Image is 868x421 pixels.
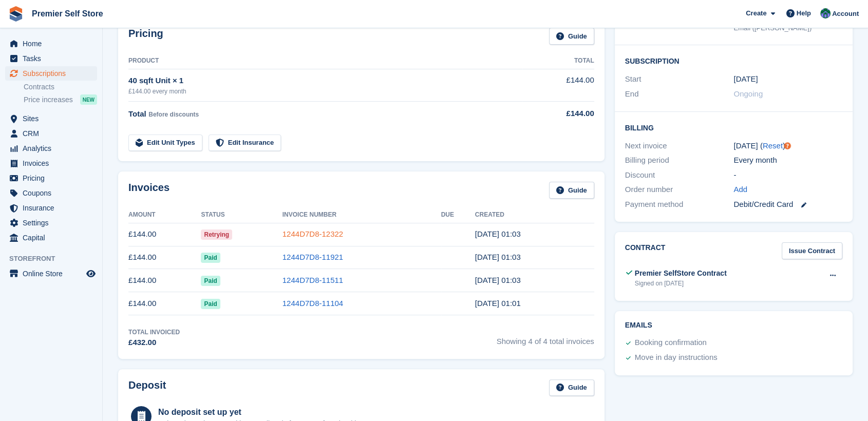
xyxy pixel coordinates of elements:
a: Reset [763,141,783,150]
span: Paid [201,299,220,309]
a: menu [5,156,97,170]
a: Issue Contract [782,242,842,259]
div: End [625,88,734,100]
span: Sites [23,111,84,126]
div: Discount [625,169,734,181]
span: Retrying [201,229,232,240]
span: Capital [23,231,84,245]
h2: Subscription [625,55,842,66]
th: Product [128,53,522,69]
a: Guide [549,28,594,45]
td: £144.00 [128,269,201,292]
div: Signed on [DATE] [635,279,727,288]
div: Start [625,73,734,85]
a: menu [5,266,97,281]
th: Total [522,53,594,69]
span: Paid [201,276,220,286]
a: Add [733,184,747,196]
div: Total Invoiced [128,328,180,337]
h2: Deposit [128,379,166,396]
div: [DATE] ( ) [733,140,842,152]
span: Pricing [23,171,84,185]
a: 1244D7D8-11104 [282,299,343,308]
a: menu [5,231,97,245]
th: Invoice Number [282,207,441,223]
td: £144.00 [522,69,594,101]
span: Subscriptions [23,66,84,81]
img: Jo Granger [820,8,831,18]
div: NEW [80,94,97,105]
div: Tooltip anchor [783,141,792,150]
th: Due [441,207,475,223]
div: £432.00 [128,337,180,349]
a: 1244D7D8-11921 [282,253,343,261]
div: - [733,169,842,181]
span: Online Store [23,266,84,281]
span: Price increases [24,95,73,105]
h2: Billing [625,122,842,132]
th: Status [201,207,282,223]
span: Analytics [23,141,84,156]
time: 2025-07-16 00:03:55 UTC [475,276,521,284]
span: Invoices [23,156,84,170]
div: Billing period [625,155,734,166]
td: £144.00 [128,292,201,315]
a: Preview store [85,267,97,280]
span: Storefront [9,254,102,264]
span: Home [23,36,84,51]
span: Before discounts [148,111,199,118]
a: menu [5,171,97,185]
a: Guide [549,182,594,199]
div: Move in day instructions [635,352,718,364]
th: Created [475,207,594,223]
a: Guide [549,379,594,396]
time: 2025-08-16 00:03:18 UTC [475,253,521,261]
span: Help [797,8,811,18]
a: menu [5,216,97,230]
span: Insurance [23,201,84,215]
div: Order number [625,184,734,196]
td: £144.00 [128,223,201,246]
span: Coupons [23,186,84,200]
h2: Emails [625,321,842,330]
span: Ongoing [733,89,763,98]
time: 2025-06-16 00:01:01 UTC [475,299,521,308]
span: Paid [201,253,220,263]
a: Edit Unit Types [128,135,202,151]
div: £144.00 every month [128,87,522,96]
span: CRM [23,126,84,141]
a: Contracts [24,82,97,92]
a: menu [5,201,97,215]
a: menu [5,51,97,66]
div: £144.00 [522,108,594,120]
span: Showing 4 of 4 total invoices [497,328,594,349]
div: 40 sqft Unit × 1 [128,75,522,87]
div: Booking confirmation [635,337,707,349]
a: 1244D7D8-11511 [282,276,343,284]
th: Amount [128,207,201,223]
td: £144.00 [128,246,201,269]
a: menu [5,186,97,200]
a: menu [5,66,97,81]
div: Email ([PERSON_NAME]) [733,23,842,33]
time: 2025-06-16 00:00:00 UTC [733,73,758,85]
h2: Contract [625,242,666,259]
span: Create [746,8,766,18]
span: Settings [23,216,84,230]
a: menu [5,36,97,51]
div: Every month [733,155,842,166]
a: 1244D7D8-12322 [282,229,343,238]
h2: Pricing [128,28,163,45]
a: Edit Insurance [209,135,281,151]
span: Total [128,109,146,118]
a: Premier Self Store [28,5,107,22]
span: Tasks [23,51,84,66]
time: 2025-09-16 00:03:21 UTC [475,229,521,238]
div: No deposit set up yet [158,406,370,418]
a: menu [5,126,97,141]
a: menu [5,141,97,156]
a: Price increases NEW [24,94,97,105]
div: Debit/Credit Card [733,199,842,210]
div: Premier SelfStore Contract [635,268,727,279]
div: Next invoice [625,140,734,152]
